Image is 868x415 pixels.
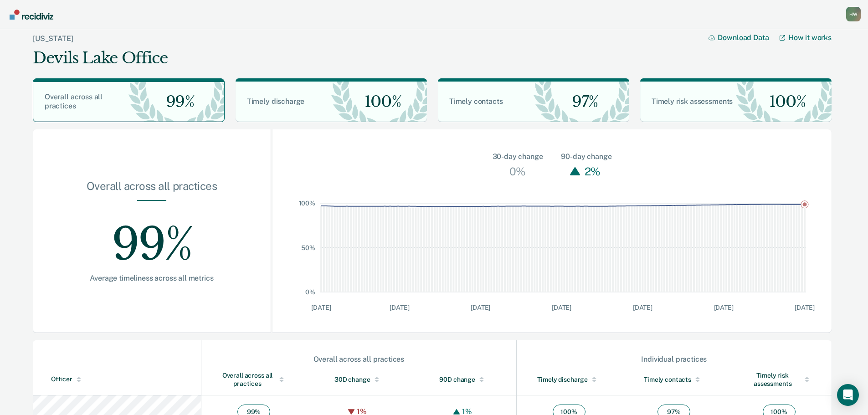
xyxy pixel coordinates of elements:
[846,7,861,21] div: H W
[33,49,168,67] div: Devils Lake Office
[324,375,393,384] div: 30D change
[780,33,832,42] a: How it works
[51,375,197,383] div: Officer
[640,375,709,384] div: Timely contacts
[430,375,498,384] div: 90D change
[582,162,603,180] div: 2%
[471,304,490,311] text: [DATE]
[10,10,53,20] img: Recidiviz
[535,375,603,384] div: Timely discharge
[714,304,734,311] text: [DATE]
[837,384,859,406] div: Open Intercom Messenger
[411,364,517,395] th: Toggle SortBy
[357,92,401,111] span: 100%
[552,304,571,311] text: [DATE]
[561,151,611,162] div: 90-day change
[449,97,503,106] span: Timely contacts
[517,355,831,364] div: Individual practices
[311,304,331,311] text: [DATE]
[493,151,543,162] div: 30-day change
[202,355,516,364] div: Overall across all practices
[621,364,727,395] th: Toggle SortBy
[33,364,201,395] th: Toggle SortBy
[62,274,241,282] div: Average timeliness across all metrics
[745,371,813,388] div: Timely risk assessments
[220,371,288,388] div: Overall across all practices
[45,92,103,110] span: Overall across all practices
[516,364,621,395] th: Toggle SortBy
[62,179,241,200] div: Overall across all practices
[709,33,780,42] button: Download Data
[390,304,409,311] text: [DATE]
[62,201,241,274] div: 99%
[726,364,832,395] th: Toggle SortBy
[507,162,528,180] div: 0%
[201,364,306,395] th: Toggle SortBy
[306,364,411,395] th: Toggle SortBy
[633,304,652,311] text: [DATE]
[33,34,73,43] a: [US_STATE]
[565,92,598,111] span: 97%
[762,92,806,111] span: 100%
[159,92,195,111] span: 99%
[846,7,861,21] button: Profile dropdown button
[247,97,304,106] span: Timely discharge
[795,304,814,311] text: [DATE]
[652,97,733,106] span: Timely risk assessments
